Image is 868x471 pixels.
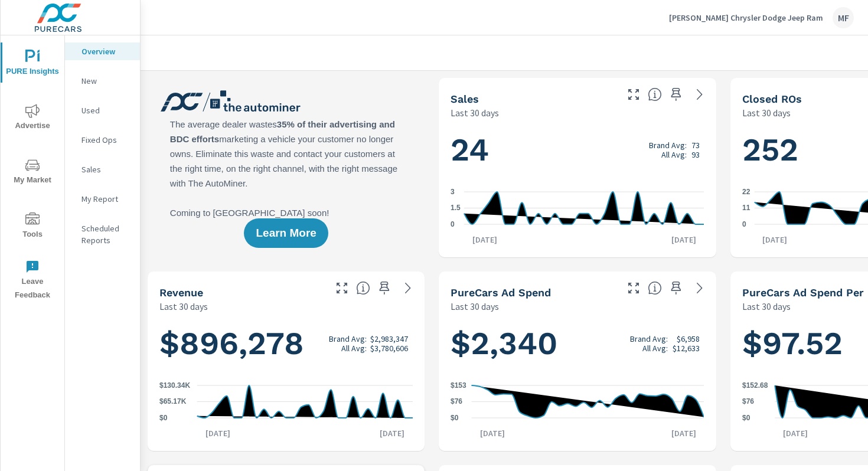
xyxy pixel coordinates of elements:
[451,220,455,228] text: 0
[742,381,768,390] text: $152.68
[742,220,746,228] text: 0
[399,279,417,297] a: See more details in report
[649,140,687,150] p: Brand Avg:
[4,260,61,302] span: Leave Feedback
[375,279,394,297] span: Save this to your personalized report
[81,134,130,146] p: Fixed Ops
[648,281,662,295] span: Total cost of media for all PureCars channels for the selected dealership group over the selected...
[451,323,704,364] h1: $2,340
[159,323,413,364] h1: $896,278
[451,204,461,212] text: 1.5
[663,427,704,439] p: [DATE]
[65,102,140,119] div: Used
[667,279,686,297] span: Save this to your personalized report
[451,93,479,105] h5: Sales
[669,12,823,23] p: [PERSON_NAME] Chrysler Dodge Jeep Ram
[356,281,370,295] span: Total sales revenue over the selected date range. [Source: This data is sourced from the dealer’s...
[691,140,700,150] p: 73
[451,299,499,313] p: Last 30 days
[451,130,704,170] h1: 24
[197,427,239,439] p: [DATE]
[624,279,643,297] button: Make Fullscreen
[81,45,130,57] p: Overview
[742,106,791,120] p: Last 30 days
[4,212,61,241] span: Tools
[65,131,140,149] div: Fixed Ops
[451,398,462,406] text: $76
[81,75,130,87] p: New
[81,104,130,116] p: Used
[65,72,140,90] div: New
[648,87,662,102] span: Number of vehicles sold by the dealership over the selected date range. [Source: This data is sou...
[833,7,854,28] div: MF
[451,381,466,390] text: $153
[451,188,455,196] text: 3
[159,414,168,422] text: $0
[65,190,140,208] div: My Report
[663,234,704,246] p: [DATE]
[81,163,130,175] p: Sales
[642,344,668,353] p: All Avg:
[341,344,367,353] p: All Avg:
[742,93,802,105] h5: Closed ROs
[451,106,499,120] p: Last 30 days
[371,427,413,439] p: [DATE]
[65,220,140,249] div: Scheduled Reports
[667,85,686,104] span: Save this to your personalized report
[1,35,64,307] div: nav menu
[464,234,505,246] p: [DATE]
[159,398,187,406] text: $65.17K
[742,188,750,196] text: 22
[65,42,140,60] div: Overview
[690,85,709,104] a: See more details in report
[65,161,140,178] div: Sales
[159,286,203,299] h5: Revenue
[451,414,459,422] text: $0
[159,381,190,390] text: $130.34K
[81,223,130,246] p: Scheduled Reports
[81,193,130,205] p: My Report
[754,234,795,246] p: [DATE]
[256,228,316,238] span: Learn More
[742,204,750,212] text: 11
[677,334,700,344] p: $6,958
[472,427,513,439] p: [DATE]
[4,50,61,78] span: PURE Insights
[332,279,351,297] button: Make Fullscreen
[690,279,709,297] a: See more details in report
[673,344,700,353] p: $12,633
[329,334,367,344] p: Brand Avg:
[244,218,328,248] button: Learn More
[4,158,61,187] span: My Market
[775,427,816,439] p: [DATE]
[370,334,408,344] p: $2,983,347
[742,398,754,406] text: $76
[661,150,687,159] p: All Avg:
[630,334,668,344] p: Brand Avg:
[4,104,61,133] span: Advertise
[370,344,408,353] p: $3,780,606
[624,85,643,104] button: Make Fullscreen
[159,299,208,313] p: Last 30 days
[742,414,750,422] text: $0
[691,150,700,159] p: 93
[742,299,791,313] p: Last 30 days
[451,286,551,299] h5: PureCars Ad Spend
